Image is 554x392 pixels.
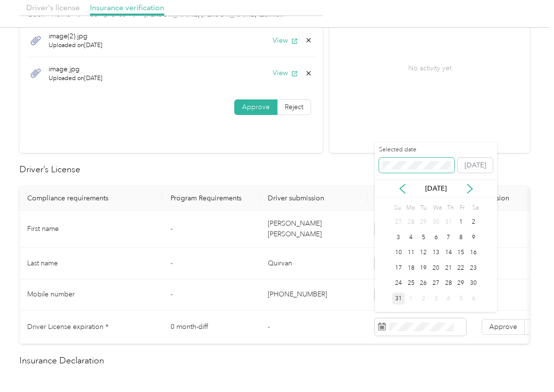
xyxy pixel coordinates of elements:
div: 10 [392,247,405,259]
th: Driver submission [260,186,367,211]
div: 27 [430,278,442,290]
div: 6 [430,231,442,244]
td: Driver License expiration * [19,310,163,344]
td: First name [19,211,163,248]
div: 29 [455,278,467,290]
span: Mobile number [27,290,75,298]
div: 21 [442,262,455,274]
span: image.jpg [49,64,103,74]
button: View [273,35,298,46]
div: 26 [417,278,430,290]
p: [DATE] [415,183,456,194]
button: [DATE] [458,158,493,173]
div: Th [446,201,455,214]
div: 3 [430,293,442,305]
span: Approve [489,323,517,331]
iframe: Everlance-gr Chat Button Frame [500,338,554,392]
div: 18 [405,262,417,274]
th: Program Requirements [163,186,260,211]
td: - [163,211,260,248]
td: Last name [19,248,163,279]
div: Mo [405,201,415,214]
div: 2 [417,293,430,305]
h2: Driver’s License [19,163,530,176]
div: 23 [467,262,480,274]
div: 14 [442,247,455,259]
div: 24 [392,278,405,290]
div: 2 [467,216,480,229]
div: 22 [455,262,467,274]
span: Driver's license [26,3,80,12]
div: 20 [430,262,442,274]
button: View [273,68,298,78]
div: 5 [417,231,430,244]
span: Insurance verification [90,3,164,12]
div: 28 [442,278,455,290]
div: 15 [455,247,467,259]
span: Driver License expiration * [27,323,108,331]
div: 13 [430,247,442,259]
div: Su [392,201,401,214]
td: - [260,310,367,344]
td: 0 month-diff [163,310,260,344]
div: 30 [430,216,442,229]
div: 5 [455,293,467,305]
div: 4 [442,293,455,305]
div: 31 [392,293,405,305]
td: - [163,248,260,279]
td: [PERSON_NAME] [PERSON_NAME] [260,211,367,248]
div: 4 [405,231,417,244]
h2: Insurance Declaration [19,354,530,367]
span: Uploaded on [DATE] [49,41,103,50]
div: 12 [417,247,430,259]
span: First name [27,225,59,233]
div: 19 [417,262,430,274]
td: - [163,279,260,311]
span: Approve [242,103,270,111]
div: 8 [455,231,467,244]
div: 1 [405,293,417,305]
p: No activity yet [408,63,451,73]
th: Compliance requirements [19,186,163,211]
div: 25 [405,278,417,290]
div: We [431,201,442,214]
div: 31 [442,216,455,229]
span: image(2).jpg [49,31,103,41]
div: 16 [467,247,480,259]
div: 6 [467,293,480,305]
th: Reviewer input [367,186,474,211]
div: 1 [455,216,467,229]
span: Reject [285,103,303,111]
div: 7 [442,231,455,244]
div: 28 [405,216,417,229]
div: 27 [392,216,405,229]
div: 9 [467,231,480,244]
label: Selected date [379,146,454,154]
div: 11 [405,247,417,259]
td: [PHONE_NUMBER] [260,279,367,311]
div: Sa [470,201,480,214]
td: Mobile number [19,279,163,311]
div: 29 [417,216,430,229]
td: Quirvan [260,248,367,279]
div: Tu [418,201,428,214]
span: Last name [27,259,58,267]
div: 30 [467,278,480,290]
div: Fr [458,201,467,214]
span: Uploaded on [DATE] [49,74,103,83]
div: 17 [392,262,405,274]
div: 3 [392,231,405,244]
